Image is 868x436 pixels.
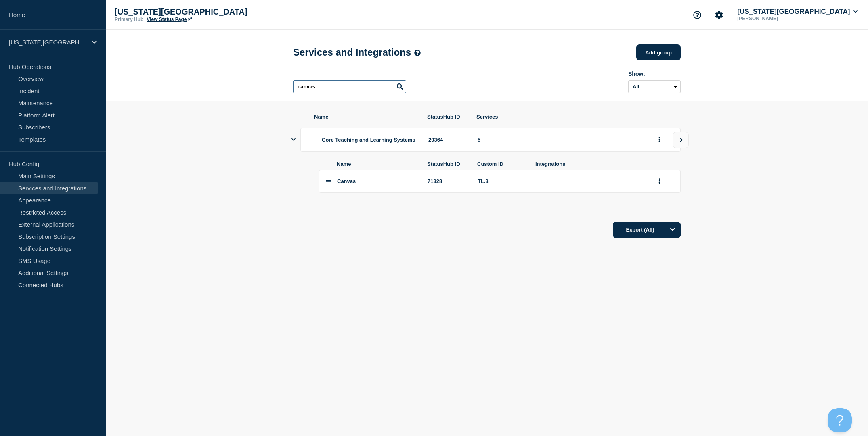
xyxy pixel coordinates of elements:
button: [US_STATE][GEOGRAPHIC_DATA] [736,8,859,16]
button: Show services [291,128,296,152]
div: Show: [628,71,681,77]
p: Primary Hub [115,17,143,22]
button: group actions [654,134,665,146]
span: Integrations [535,161,645,167]
span: StatusHub ID [427,114,467,120]
a: View Status Page [147,17,191,22]
div: 20364 [428,137,468,143]
button: Account settings [711,6,728,23]
select: Archived [628,80,681,93]
button: Add group [636,44,681,60]
button: Export (All) [613,222,681,238]
span: Name [337,161,417,167]
div: 5 [478,137,645,143]
span: Core Teaching and Learning Systems [322,137,415,143]
h1: Services and Integrations [293,47,421,58]
div: TL.3 [478,178,526,184]
button: view group [673,132,689,148]
span: Custom ID [477,161,526,167]
p: [US_STATE][GEOGRAPHIC_DATA] [9,39,86,46]
div: 71328 [428,178,468,184]
iframe: Help Scout Beacon - Open [828,408,852,432]
input: Search services and groups [293,80,406,93]
span: Canvas [337,178,356,184]
span: Name [314,114,417,120]
span: Services [476,114,645,120]
button: Options [665,222,681,238]
button: group actions [654,175,665,188]
span: StatusHub ID [427,161,468,167]
p: [US_STATE][GEOGRAPHIC_DATA] [115,7,276,17]
p: [PERSON_NAME] [736,16,820,21]
button: Support [689,6,706,23]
